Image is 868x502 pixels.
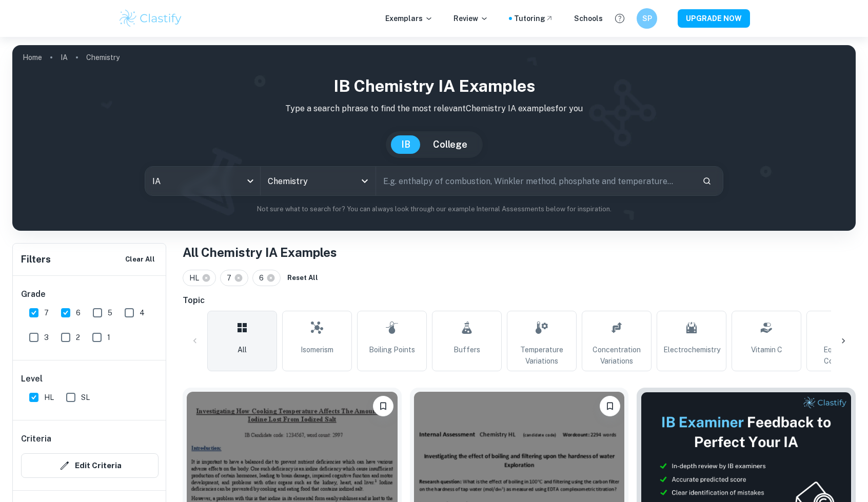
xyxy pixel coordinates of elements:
img: Clastify logo [118,8,183,29]
span: 1 [107,332,110,343]
h6: Topic [183,294,856,307]
span: 5 [108,307,112,318]
button: Bookmark [373,396,393,416]
h6: SP [641,13,653,24]
img: profile cover [12,45,856,231]
h1: IB Chemistry IA examples [21,74,847,98]
button: SP [637,8,657,29]
p: Review [453,13,488,24]
a: IA [61,50,68,65]
p: Chemistry [86,52,120,63]
span: HL [189,272,204,284]
p: Exemplars [385,13,433,24]
button: UPGRADE NOW [678,9,750,28]
div: IA [145,167,260,195]
span: 2 [76,332,80,343]
button: Open [358,174,372,188]
span: 6 [76,307,81,318]
span: Isomerism [301,344,333,355]
h1: All Chemistry IA Examples [183,243,856,262]
div: HL [183,270,216,286]
span: All [238,344,247,355]
span: HL [44,392,54,403]
span: Electrochemistry [663,344,720,355]
h6: Level [21,373,159,385]
span: Boiling Points [369,344,415,355]
span: Concentration Variations [586,344,647,367]
input: E.g. enthalpy of combustion, Winkler method, phosphate and temperature... [376,167,694,195]
button: Bookmark [600,396,620,416]
a: Tutoring [514,13,554,24]
div: 7 [220,270,248,286]
h6: Filters [21,252,51,267]
button: Clear All [123,252,157,267]
p: Not sure what to search for? You can always look through our example Internal Assessments below f... [21,204,847,214]
span: 4 [140,307,145,318]
button: Help and Feedback [611,10,628,27]
span: 3 [44,332,49,343]
span: 7 [44,307,49,318]
p: Type a search phrase to find the most relevant Chemistry IA examples for you [21,103,847,115]
button: Reset All [285,270,321,286]
span: Buffers [453,344,480,355]
span: Temperature Variations [511,344,572,367]
span: 6 [259,272,268,284]
button: College [423,135,478,154]
span: Vitamin C [751,344,782,355]
button: Edit Criteria [21,453,159,478]
h6: Grade [21,288,159,300]
button: Search [698,172,716,190]
span: 7 [227,272,236,284]
button: IB [391,135,421,154]
a: Home [23,50,42,65]
div: 6 [252,270,281,286]
a: Schools [574,13,603,24]
span: SL [81,392,90,403]
h6: Criteria [21,433,51,445]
